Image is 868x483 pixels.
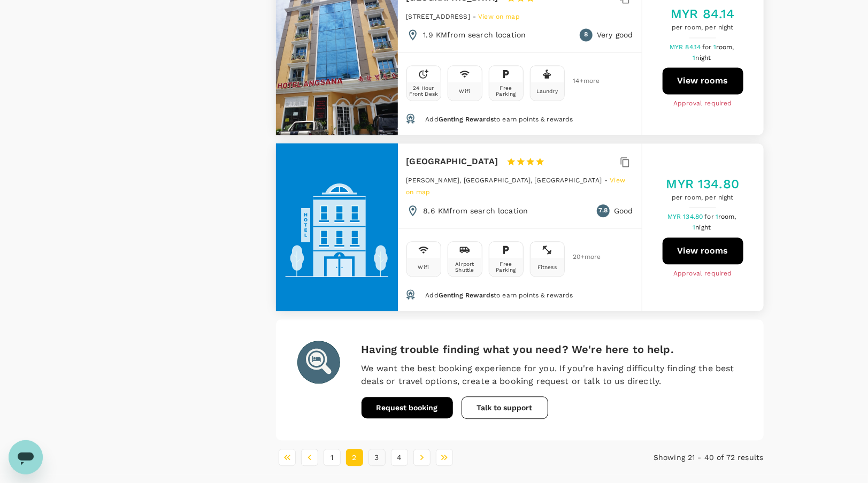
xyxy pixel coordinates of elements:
[671,22,734,33] span: per room, per night
[439,116,494,123] span: Genting Rewards
[276,449,601,466] nav: pagination navigation
[693,54,713,62] span: 1
[663,237,743,264] button: View rooms
[473,13,478,20] span: -
[673,269,732,279] span: Approval required
[536,88,558,94] div: Laundry
[703,43,713,51] span: for
[537,264,557,270] div: Fitness
[491,261,521,273] div: Free Parking
[671,5,734,22] h5: MYR 84.14
[663,67,743,94] button: View rooms
[324,449,341,466] button: Go to page 1
[597,29,633,40] p: Very good
[425,116,573,123] span: Add to earn points & rewards
[673,98,732,109] span: Approval required
[585,29,588,40] span: 8
[459,88,471,94] div: Wifi
[670,43,702,51] span: MYR 84.14
[424,29,526,40] p: 1.9 KM from search location
[666,193,740,203] span: per room, per night
[391,449,408,466] button: Go to page 4
[424,205,528,216] p: 8.6 KM from search location
[716,213,738,220] span: 1
[614,205,633,216] p: Good
[716,43,734,51] span: room,
[478,12,520,20] a: View on map
[601,452,764,463] p: Showing 21 - 40 of 72 results
[718,213,736,220] span: room,
[705,213,716,220] span: for
[9,440,43,474] iframe: Button to launch messaging window
[599,205,608,216] span: 7.8
[362,341,742,358] h6: Having trouble finding what you need? We're here to help.
[713,43,736,51] span: 1
[406,177,602,184] span: [PERSON_NAME], [GEOGRAPHIC_DATA], [GEOGRAPHIC_DATA]
[346,449,363,466] button: page 2
[667,213,705,220] span: MYR 134.80
[406,154,498,169] h6: [GEOGRAPHIC_DATA]
[418,264,429,270] div: Wifi
[362,397,453,418] button: Request booking
[693,224,713,231] span: 1
[439,292,494,299] span: Genting Rewards
[413,449,431,466] button: Go to next page
[301,449,318,466] button: Go to previous page
[696,54,711,62] span: night
[425,292,573,299] span: Add to earn points & rewards
[696,224,711,231] span: night
[478,13,520,20] span: View on map
[666,175,740,193] h5: MYR 134.80
[573,78,589,85] span: 14 + more
[409,85,439,97] div: 24 Hour Front Desk
[368,449,386,466] button: Go to page 3
[604,177,610,184] span: -
[406,13,470,20] span: [STREET_ADDRESS]
[362,362,742,388] p: We want the best booking experience for you. If you're having difficulty finding the best deals o...
[450,261,480,273] div: Airport Shuttle
[491,85,521,97] div: Free Parking
[462,396,548,419] button: Talk to support
[436,449,453,466] button: Go to last page
[573,254,589,260] span: 20 + more
[279,449,296,466] button: Go to first page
